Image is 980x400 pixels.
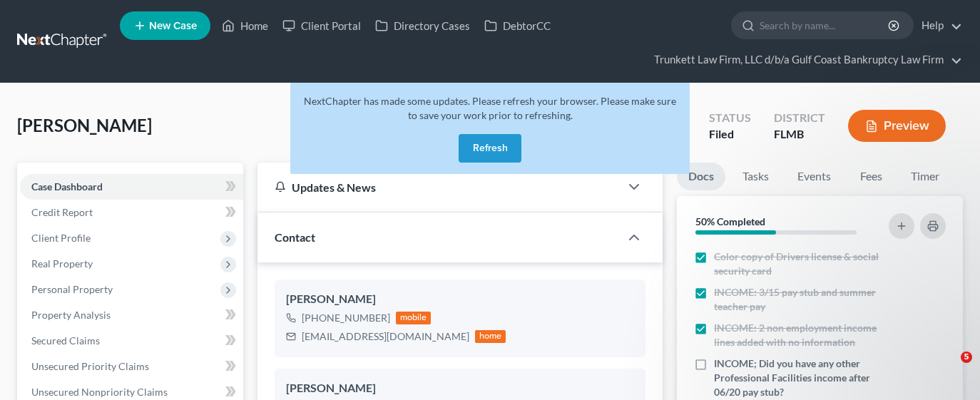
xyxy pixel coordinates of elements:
strong: 50% Completed [695,215,765,227]
a: Client Portal [275,13,368,39]
span: Case Dashboard [31,180,103,193]
input: Search by name... [760,12,890,39]
iframe: Intercom live chat [931,352,966,386]
span: NextChapter has made some updates. Please refresh your browser. Please make sure to save your wor... [304,95,676,121]
a: Trunkett Law Firm, LLC d/b/a Gulf Coast Bankruptcy Law Firm [647,47,962,73]
span: Contact [275,230,315,244]
span: Personal Property [31,283,113,295]
div: Updates & News [275,180,603,195]
span: Unsecured Nonpriority Claims [31,386,168,398]
div: mobile [396,312,432,324]
span: [PERSON_NAME] [17,115,152,135]
a: Home [215,13,275,39]
div: home [475,330,506,343]
div: [PHONE_NUMBER] [302,311,390,325]
a: Property Analysis [20,302,243,328]
span: Property Analysis [31,309,111,321]
span: 5 [961,352,972,363]
div: [EMAIL_ADDRESS][DOMAIN_NAME] [302,329,469,344]
div: [PERSON_NAME] [286,291,635,308]
button: Refresh [459,134,521,163]
a: Case Dashboard [20,174,243,200]
span: Real Property [31,257,93,270]
a: Unsecured Priority Claims [20,354,243,379]
a: Credit Report [20,200,243,225]
a: DebtorCC [477,13,558,39]
span: Client Profile [31,232,91,244]
span: Unsecured Priority Claims [31,360,149,372]
a: Secured Claims [20,328,243,354]
span: New Case [149,21,197,31]
a: Help [914,13,962,39]
div: [PERSON_NAME] [286,380,635,397]
a: Directory Cases [368,13,477,39]
span: Secured Claims [31,334,100,347]
span: Credit Report [31,206,93,218]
